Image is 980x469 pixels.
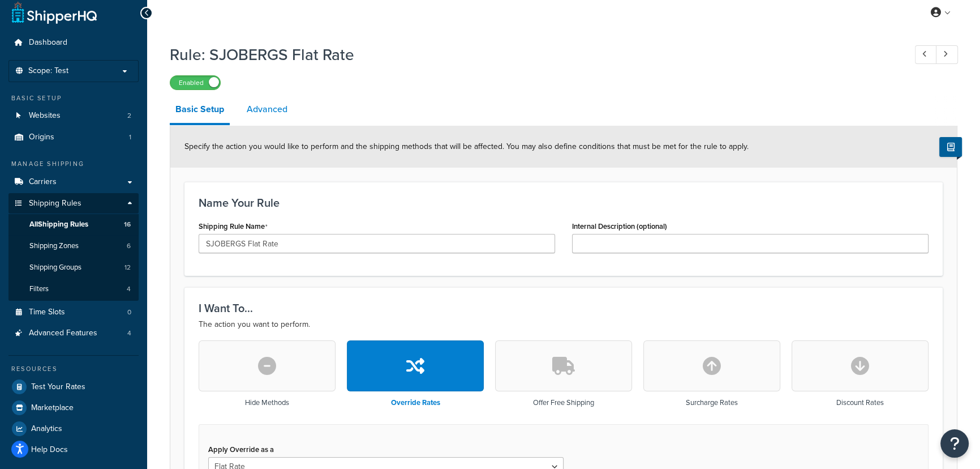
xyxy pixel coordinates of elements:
h1: Rule: SJOBERGS Flat Rate [170,44,894,66]
label: Internal Description (optional) [572,222,667,231]
a: Dashboard [8,32,139,53]
button: Show Help Docs [939,137,962,157]
li: Advanced Features [8,323,139,344]
span: Test Your Rates [31,382,85,392]
a: Marketplace [8,398,139,418]
span: 12 [124,263,131,272]
a: Next Record [936,45,958,64]
h3: Name Your Rule [199,197,929,209]
h3: I Want To... [199,302,929,314]
label: Enabled [170,76,220,89]
a: Analytics [8,419,139,439]
span: Time Slots [29,308,65,317]
span: Carriers [29,177,57,187]
span: Specify the action you would like to perform and the shipping methods that will be affected. You ... [184,140,749,152]
li: Time Slots [8,302,139,323]
span: 16 [124,220,131,229]
span: Help Docs [31,445,68,455]
span: 0 [127,308,131,317]
a: Advanced Features4 [8,323,139,344]
span: Shipping Groups [29,263,81,272]
span: 2 [127,111,131,121]
div: Resources [8,364,139,374]
span: 4 [127,284,131,294]
span: All Shipping Rules [29,220,88,229]
span: Origins [29,133,54,142]
li: Shipping Zones [8,236,139,257]
li: Shipping Rules [8,193,139,301]
span: 6 [127,241,131,251]
li: Filters [8,279,139,300]
span: 4 [127,329,131,338]
label: Apply Override as a [208,445,274,454]
h3: Offer Free Shipping [533,399,594,407]
span: Marketplace [31,403,74,413]
li: Origins [8,127,139,148]
a: Advanced [241,96,293,123]
div: Manage Shipping [8,159,139,169]
button: Open Resource Center [940,429,969,458]
a: Shipping Groups12 [8,257,139,278]
span: Scope: Test [28,66,68,76]
p: The action you want to perform. [199,318,929,331]
a: Filters4 [8,279,139,300]
a: Basic Setup [170,96,230,125]
a: Shipping Zones6 [8,236,139,257]
span: Websites [29,111,61,121]
span: 1 [129,133,131,142]
h3: Surcharge Rates [686,399,738,407]
li: Websites [8,105,139,126]
li: Shipping Groups [8,257,139,278]
a: AllShipping Rules16 [8,214,139,235]
a: Help Docs [8,440,139,460]
a: Carriers [8,172,139,193]
a: Time Slots0 [8,302,139,323]
a: Previous Record [915,45,937,64]
a: Origins1 [8,127,139,148]
label: Shipping Rule Name [199,222,268,231]
div: Basic Setup [8,93,139,103]
span: Shipping Zones [29,241,79,251]
span: Filters [29,284,49,294]
h3: Discount Rates [836,399,884,407]
span: Analytics [31,424,62,434]
span: Dashboard [29,38,67,48]
a: Shipping Rules [8,193,139,214]
a: Websites2 [8,105,139,126]
span: Shipping Rules [29,199,81,208]
a: Test Your Rates [8,377,139,397]
span: Advanced Features [29,329,97,338]
h3: Hide Methods [245,399,289,407]
h3: Override Rates [391,399,440,407]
